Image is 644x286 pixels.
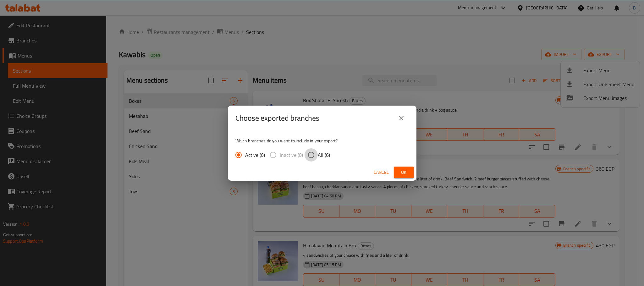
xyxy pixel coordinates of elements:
button: Ok [394,167,414,178]
span: All (6) [318,151,330,159]
span: Cancel [374,168,389,176]
span: Ok [399,168,409,176]
p: Which branches do you want to include in your export? [235,138,409,144]
span: Active (6) [245,151,265,159]
span: Inactive (0) [280,151,303,159]
button: Cancel [371,167,391,178]
button: close [394,111,409,126]
h2: Choose exported branches [235,113,319,123]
